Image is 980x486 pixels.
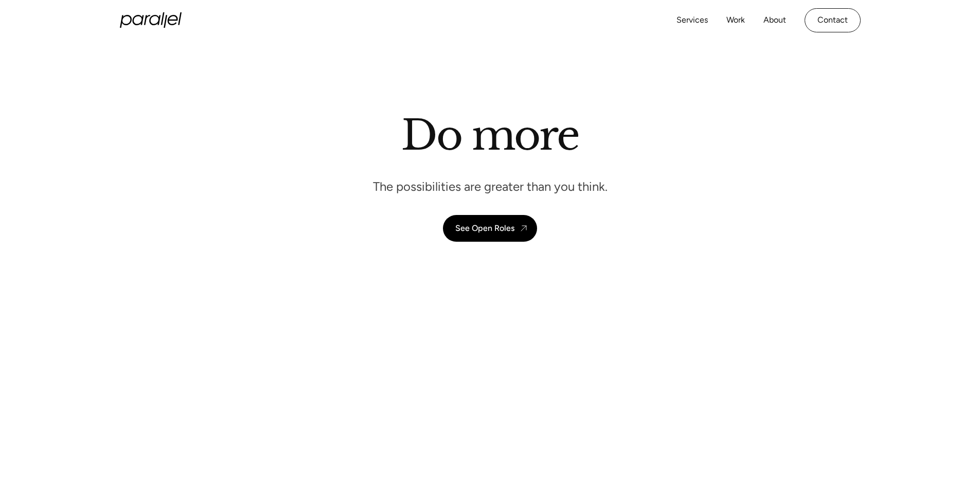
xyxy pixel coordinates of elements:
a: See Open Roles [443,215,537,242]
a: Services [676,13,708,28]
a: home [120,12,182,28]
a: Work [726,13,745,28]
a: About [763,13,786,28]
h1: Do more [401,111,579,160]
p: The possibilities are greater than you think. [373,178,608,194]
a: Contact [805,8,861,32]
div: See Open Roles [455,223,514,233]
